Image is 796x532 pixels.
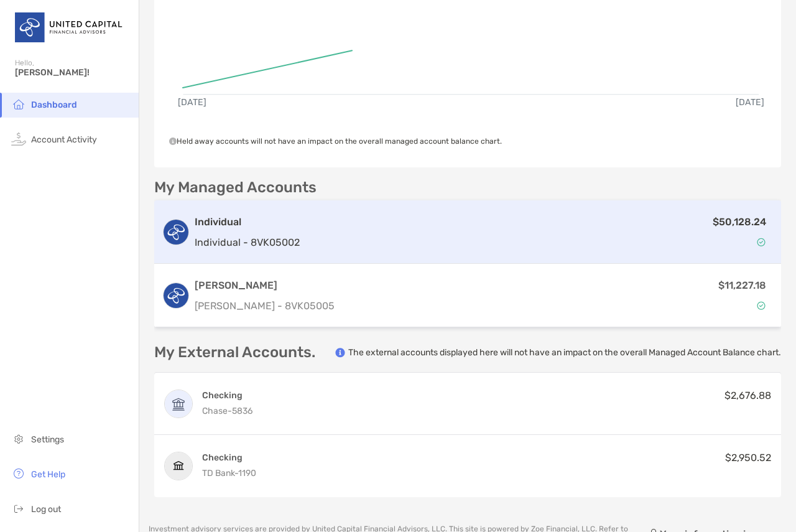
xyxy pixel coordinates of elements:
span: Settings [31,434,64,445]
h3: [PERSON_NAME] [195,278,335,293]
img: Account Status icon [757,301,766,310]
text: [DATE] [178,98,206,108]
img: TOTAL CHECKING [165,390,192,418]
span: [PERSON_NAME]! [15,67,131,78]
p: My External Accounts. [154,345,315,360]
img: get-help icon [11,466,26,481]
p: My Managed Accounts [154,180,317,195]
img: settings icon [11,431,26,446]
h3: Individual [195,215,300,230]
p: [PERSON_NAME] - 8VK05005 [195,298,335,314]
span: Log out [31,504,61,515]
img: Account Status icon [757,238,766,246]
img: logo account [164,283,188,308]
span: TD Bank - [202,468,238,478]
p: $50,128.24 [713,214,766,230]
text: [DATE] [736,98,765,108]
span: 1190 [238,468,256,478]
img: info [335,348,345,358]
span: Get Help [31,469,65,480]
span: $2,676.88 [724,390,771,401]
span: 5836 [232,406,252,416]
img: United Capital Logo [15,5,124,50]
h4: Checking [202,452,256,464]
p: $11,227.18 [718,278,766,293]
span: Dashboard [31,100,77,110]
p: The external accounts displayed here will not have an impact on the overall Managed Account Balan... [348,347,781,358]
img: household icon [11,96,26,111]
span: $2,950.52 [725,452,771,464]
img: logout icon [11,501,26,516]
span: Account Activity [31,134,97,145]
p: Individual - 8VK05002 [195,235,300,250]
span: Held away accounts will not have an impact on the overall managed account balance chart. [169,137,502,146]
img: TD CONVENIENCE CHECKING [165,452,192,480]
img: logo account [164,220,188,245]
img: activity icon [11,131,26,146]
h4: Checking [202,390,252,401]
span: Chase - [202,406,232,416]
